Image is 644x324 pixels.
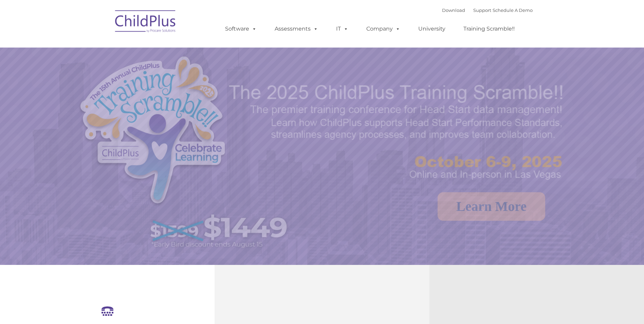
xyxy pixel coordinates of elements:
[442,7,465,13] a: Download
[218,22,263,36] a: Software
[457,22,521,36] a: Training Scramble!!
[411,22,452,36] a: University
[112,5,180,39] img: ChildPlus by Procare Solutions
[329,22,355,36] a: IT
[268,22,325,36] a: Assessments
[442,7,533,13] font: |
[438,192,545,221] a: Learn More
[360,22,407,36] a: Company
[473,7,491,13] a: Support
[493,7,533,13] a: Schedule A Demo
